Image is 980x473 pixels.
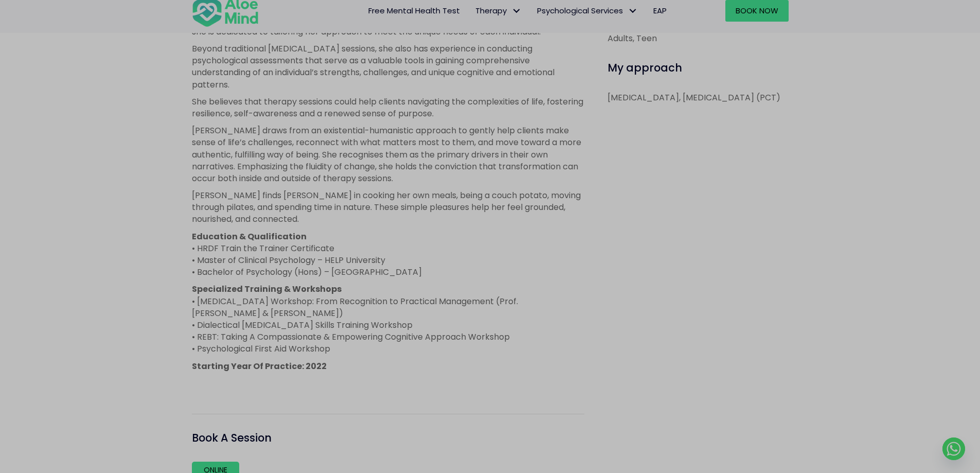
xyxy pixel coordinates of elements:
p: [MEDICAL_DATA], [MEDICAL_DATA] (PCT) [608,92,789,103]
span: Psychological Services: submenu [626,4,640,19]
strong: Education & Qualification [192,231,307,242]
a: Whatsapp [942,437,965,460]
strong: Starting Year Of Practice: 2022 [192,360,327,372]
span: Free Mental Health Test [368,5,460,16]
span: Therapy [475,5,522,16]
span: Book Now [736,5,778,16]
p: • [MEDICAL_DATA] Workshop: From Recognition to Practical Management (Prof. [PERSON_NAME] & [PERSO... [192,283,584,355]
span: Psychological Services [537,5,638,16]
p: Beyond traditional [MEDICAL_DATA] sessions, she also has experience in conducting psychological a... [192,43,584,91]
p: She believes that therapy sessions could help clients navigating the complexities of life, foster... [192,96,584,119]
p: • HRDF Train the Trainer Certificate • Master of Clinical Psychology – HELP University • Bachelor... [192,231,584,278]
div: Adults, Teen [608,32,789,44]
p: [PERSON_NAME] draws from an existential-humanistic approach to gently help clients make sense of ... [192,125,584,184]
p: [PERSON_NAME] finds [PERSON_NAME] in cooking her own meals, being a couch potato, moving through ... [192,189,584,225]
span: Therapy: submenu [509,4,524,19]
span: My approach [608,60,682,75]
span: EAP [653,5,667,16]
span: Book A Session [192,430,272,445]
strong: Specialized Training & Workshops [192,283,342,295]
